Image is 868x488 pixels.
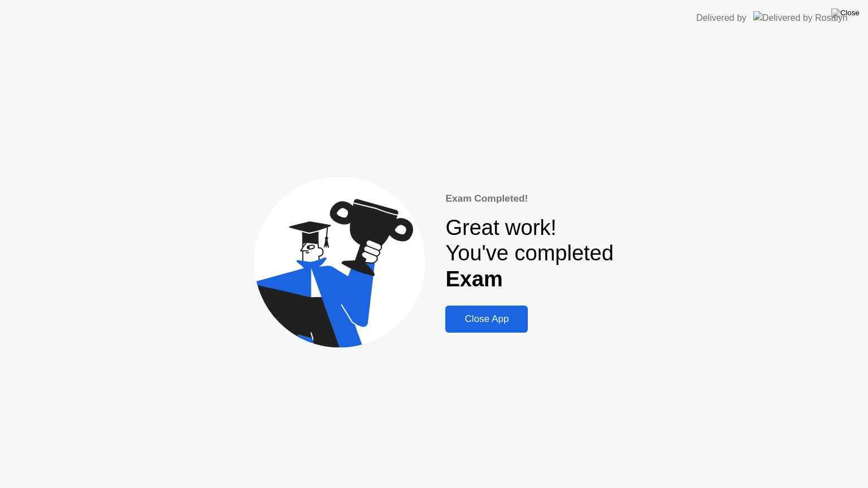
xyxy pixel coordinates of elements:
[445,267,502,291] b: Exam
[753,11,848,24] img: Delivered by Rosalyn
[696,11,747,25] div: Delivered by
[445,215,613,293] div: Great work! You've completed
[445,191,613,206] div: Exam Completed!
[445,306,528,333] button: Close App
[449,313,524,325] div: Close App
[831,8,860,18] img: Close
